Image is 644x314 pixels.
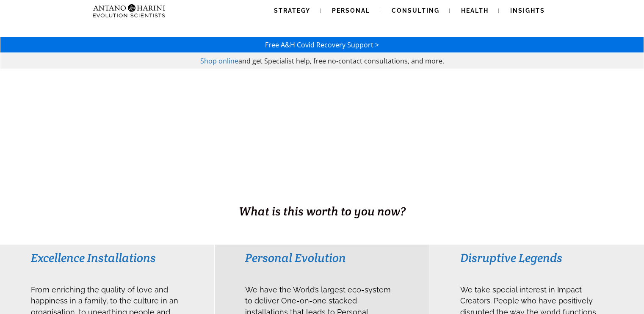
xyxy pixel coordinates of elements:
[239,204,406,219] span: What is this worth to you now?
[461,7,489,14] span: Health
[510,7,545,14] span: Insights
[31,250,184,265] h3: Excellence Installations
[238,56,444,66] span: and get Specialist help, free no-contact consultations, and more.
[392,7,439,14] span: Consulting
[245,250,398,265] h3: Personal Evolution
[460,250,613,265] h3: Disruptive Legends
[200,56,238,66] a: Shop online
[265,40,379,50] a: Free A&H Covid Recovery Support >
[332,7,370,14] span: Personal
[1,185,643,203] h1: BUSINESS. HEALTH. Family. Legacy
[274,7,310,14] span: Strategy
